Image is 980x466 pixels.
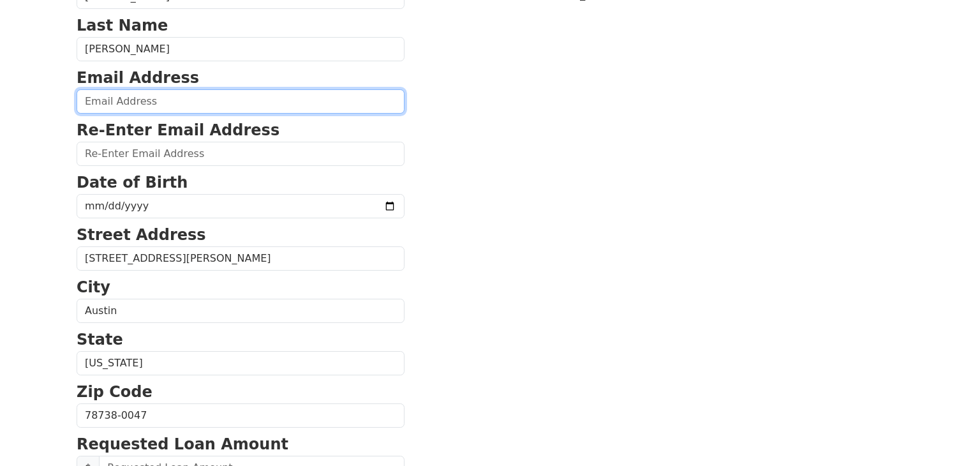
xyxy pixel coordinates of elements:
strong: Email Address [77,69,199,87]
strong: Street Address [77,226,206,244]
strong: Requested Loan Amount [77,435,288,453]
input: City [77,299,405,323]
strong: Date of Birth [77,174,188,192]
input: Zip Code [77,403,405,428]
strong: State [77,331,123,349]
strong: Last Name [77,17,168,34]
input: Re-Enter Email Address [77,142,405,166]
strong: Re-Enter Email Address [77,121,279,139]
input: Last Name [77,37,405,61]
input: Street Address [77,246,405,271]
strong: City [77,278,110,296]
strong: Zip Code [77,383,152,401]
input: Email Address [77,89,405,114]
